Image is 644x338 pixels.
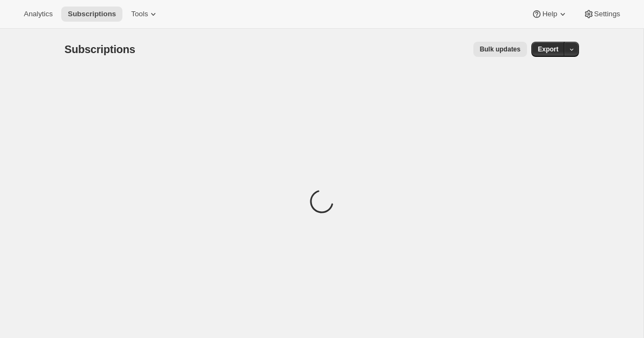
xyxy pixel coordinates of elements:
[480,45,521,54] span: Bulk updates
[542,10,557,18] span: Help
[577,6,627,22] button: Settings
[473,42,527,57] button: Bulk updates
[538,45,558,54] span: Export
[594,10,620,18] span: Settings
[61,6,122,22] button: Subscriptions
[531,42,565,57] button: Export
[17,6,59,22] button: Analytics
[24,10,53,18] span: Analytics
[64,43,135,55] span: Subscriptions
[131,10,148,18] span: Tools
[525,6,574,22] button: Help
[68,10,116,18] span: Subscriptions
[125,6,165,22] button: Tools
